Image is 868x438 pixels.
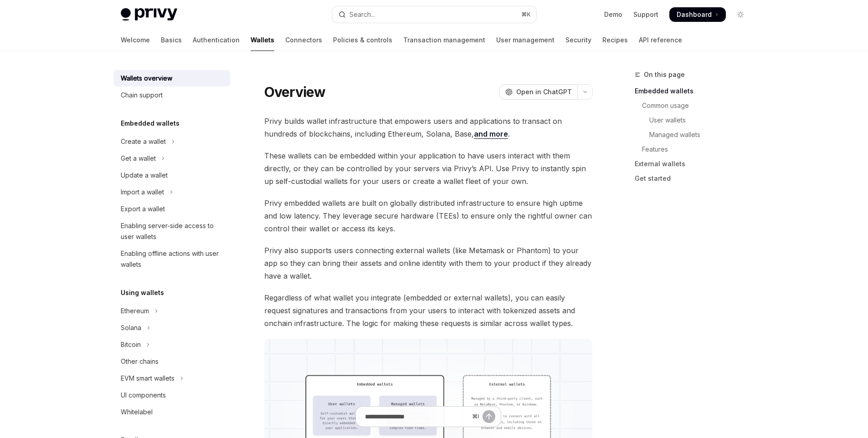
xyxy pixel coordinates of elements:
img: light logo [121,8,177,21]
a: Common usage [635,98,755,113]
span: Dashboard [677,10,712,19]
span: Privy embedded wallets are built on globally distributed infrastructure to ensure high uptime and... [264,197,593,235]
span: Open in ChatGPT [516,87,572,97]
h1: Overview [264,84,326,100]
a: Whitelabel [113,404,230,420]
div: Search... [349,9,375,20]
div: Wallets overview [121,73,172,84]
a: Managed wallets [635,127,755,142]
div: Create a wallet [121,136,166,147]
div: Ethereum [121,306,149,316]
button: Open in ChatGPT [499,84,577,100]
a: Wallets overview [113,70,230,87]
a: Welcome [121,29,150,51]
button: Toggle Bitcoin section [113,336,230,353]
button: Toggle Solana section [113,320,230,336]
a: Demo [604,10,622,19]
button: Toggle Create a wallet section [113,133,230,150]
a: Other chains [113,353,230,370]
span: Privy builds wallet infrastructure that empowers users and applications to transact on hundreds o... [264,115,593,140]
span: Privy also supports users connecting external wallets (like Metamask or Phantom) to your app so t... [264,244,593,282]
a: Features [635,142,755,157]
button: Toggle Import a wallet section [113,184,230,200]
a: User management [496,29,555,51]
a: Authentication [193,29,240,51]
div: Other chains [121,356,159,367]
a: User wallets [635,113,755,127]
div: Whitelabel [121,407,153,418]
button: Toggle dark mode [733,7,748,22]
a: Policies & controls [333,29,392,51]
a: Security [565,29,591,51]
a: Wallets [251,29,274,51]
div: Solana [121,322,141,333]
input: Ask a question... [365,407,468,427]
div: Chain support [121,90,163,101]
a: External wallets [635,157,755,171]
a: Export a wallet [113,201,230,217]
h5: Embedded wallets [121,118,180,129]
a: Embedded wallets [635,84,755,98]
a: Dashboard [669,7,726,22]
a: Enabling server-side access to user wallets [113,218,230,245]
a: UI components [113,387,230,403]
div: EVM smart wallets [121,373,175,384]
span: ⌘ K [521,11,531,18]
button: Toggle EVM smart wallets section [113,370,230,387]
a: and more [474,129,508,139]
div: Bitcoin [121,339,141,350]
button: Toggle Ethereum section [113,303,230,319]
span: Regardless of what wallet you integrate (embedded or external wallets), you can easily request si... [264,291,593,330]
div: UI components [121,390,166,401]
a: Enabling offline actions with user wallets [113,245,230,273]
div: Get a wallet [121,153,156,164]
button: Toggle Get a wallet section [113,150,230,167]
a: Recipes [602,29,628,51]
span: On this page [644,69,685,80]
button: Send message [483,410,495,423]
div: Export a wallet [121,204,165,214]
a: Connectors [285,29,322,51]
div: Import a wallet [121,187,164,198]
a: API reference [639,29,682,51]
div: Enabling offline actions with user wallets [121,248,225,270]
div: Update a wallet [121,170,168,181]
a: Support [633,10,658,19]
a: Basics [161,29,182,51]
h5: Using wallets [121,287,164,298]
span: These wallets can be embedded within your application to have users interact with them directly, ... [264,149,593,188]
div: Enabling server-side access to user wallets [121,220,225,242]
a: Chain support [113,87,230,103]
button: Open search [332,6,536,23]
a: Get started [635,171,755,186]
a: Transaction management [403,29,485,51]
a: Update a wallet [113,167,230,183]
